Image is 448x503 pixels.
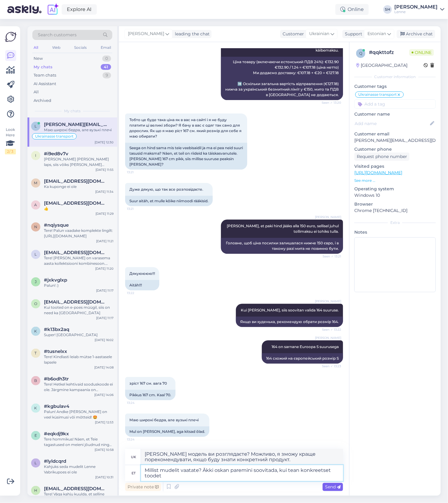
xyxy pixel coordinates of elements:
span: Send [325,484,341,490]
p: Notes [354,229,436,235]
div: [DATE] 11:20 [95,266,114,271]
span: [PERSON_NAME] [128,31,164,37]
span: #nqiysque [44,222,69,228]
div: Palun! :) [44,283,114,288]
div: 41 [101,64,111,70]
span: k [34,329,37,333]
div: [DATE] 11:55 [96,167,114,172]
p: See more ... [354,178,436,183]
div: Aitäh!!! [125,280,159,290]
span: Ukrainasse transport [35,135,74,138]
img: Askly Logo [5,31,16,43]
span: Seen ✓ 13:20 [318,100,341,105]
span: Olgadudeva@gmail.com [44,299,107,305]
div: Tere! Palun vaadake komplekte lingilt: [URL][DOMAIN_NAME] [44,228,114,239]
span: l [35,124,37,128]
span: #kgbulav4 [44,404,69,409]
textarea: [PERSON_NAME] модель ви розглядаєте? Можливо, я зможу краще порекомендувати, якщо буду знати конк... [141,449,343,465]
span: lyubov.mudra@gmail.com [44,122,107,127]
div: Seega on hind sama mis teie veebisaidil ja ma ei pea neid suuri tasusid maksma? Näen, et teil on ... [125,143,247,170]
div: 9 [103,72,111,78]
input: Add name [355,120,429,127]
div: Tere! Hetkel kehtivaid sooduskoode ei ole. Järgmine kampaania on planeeritud novembrisse. [44,382,114,393]
div: Tere! Kindlasti leiab mütse 1-aastasele lapsele [44,354,114,365]
div: Головне, щоб ціна посилки залишалася нижче 150 євро, і в такому разі мита не повинно бути. [221,238,343,254]
span: #jxkvglxp [44,277,67,283]
div: Маю широкі бедра, але вузькі плечі [44,127,114,133]
a: [URL][DOMAIN_NAME] [354,170,402,175]
span: 13:22 [127,291,150,295]
div: Extra [354,220,436,225]
textarea: Millist mudelit vaatate? Äkki oskan paremini soovitada, kui tean konkreetset toodet [141,465,343,481]
div: [DATE] 14:06 [94,393,114,397]
span: b [34,378,37,383]
span: Seen ✓ 13:23 [318,364,341,368]
span: #i9ed8v7v [44,151,68,156]
div: All [32,44,39,52]
div: Ціна товару (включаючи естонський ПДВ 24%): €132.90 €132.90 / 1.24 = €107.18 (ціна нетто) Ми дода... [221,57,343,100]
div: New [34,56,43,62]
div: Request phone number [354,153,410,161]
div: Lenne [394,9,438,14]
span: a [34,203,37,207]
div: Palun! Andke [PERSON_NAME] on veel küsimusi või mõtteid! 🤩 [44,409,114,420]
span: laidromargarita@gmail.com [44,250,107,255]
span: q [359,51,362,56]
p: Operating system [354,186,436,192]
span: Seen ✓ 13:21 [318,254,341,259]
div: [DATE] 11:29 [96,211,114,216]
span: O [34,301,37,306]
div: [DATE] 14:08 [94,365,114,370]
div: [GEOGRAPHIC_DATA] [356,62,407,69]
p: Chrome [TECHNICAL_ID] [354,207,436,214]
div: # qqkttofz [369,49,409,56]
span: matildakoppen24@gmail.com [44,178,107,184]
p: Customer email [354,131,436,137]
div: [DATE] 11:21 [96,239,114,243]
div: Email [99,44,112,52]
img: explore-ai [46,3,59,16]
span: #b6odh3tr [44,376,69,382]
p: Visited pages [354,163,436,170]
div: 164 схожий на європейський розмір S [262,353,343,364]
span: зріст 167 см. вага 70 [129,381,167,386]
span: 13:21 [127,207,150,211]
span: Estonian [367,31,386,37]
div: [DATE] 16:02 [95,338,114,342]
div: [DATE] 11:34 [95,189,114,194]
div: SH [383,5,392,14]
p: [PERSON_NAME][EMAIL_ADDRESS][DOMAIN_NAME] [354,137,436,144]
div: uk [131,452,136,462]
div: All [34,89,39,95]
span: 13:24 [127,401,150,405]
div: [DATE] 10:31 [95,475,114,480]
span: Дякуюююю!!! [129,271,155,276]
span: Маю широкі бедра, але вузькі плечі [129,418,199,422]
span: Дуже дякую, що так все розповідаєте. [129,187,203,192]
div: Customer information [354,74,436,80]
span: amadinochka@inbox.lv [44,200,107,206]
div: Kui tooted on e-poes müügil, siis on need ka [GEOGRAPHIC_DATA] [44,305,114,316]
span: helerisaar123@gmail.com [44,486,107,491]
div: [DATE] 10:58 [95,447,114,452]
div: [PERSON_NAME] [394,5,438,9]
span: Kui [PERSON_NAME], siis soovitan valida 164 suuruse. [241,308,339,312]
div: [DATE] 12:53 [95,420,114,425]
span: l [35,252,37,257]
a: Explore AI [62,4,97,15]
span: Тобто це буде така ціна як в вас на сайті і я не буду платити ці великі збори? Я бачу в вас є одя... [129,117,242,138]
span: l [35,461,37,465]
span: Ukrainian [309,31,329,37]
div: et [132,468,135,478]
span: [PERSON_NAME], et paki hind jääks alla 150 euro, sellisel juhul tollimaksu ei tohiks tulla. [227,224,340,234]
div: Web [51,44,62,52]
p: Customer tags [354,83,436,90]
div: [DATE] 11:17 [96,288,114,293]
span: h [34,488,37,493]
span: My chats [64,108,81,114]
div: Look Here [5,127,16,154]
p: Browser [354,201,436,207]
div: [DATE] 11:17 [96,316,114,320]
span: n [34,225,37,229]
div: Tere! [PERSON_NAME] on varasema aasta kollektsiooni kombinesoon. Sellel aastal on müügil analoogi... [44,255,114,266]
